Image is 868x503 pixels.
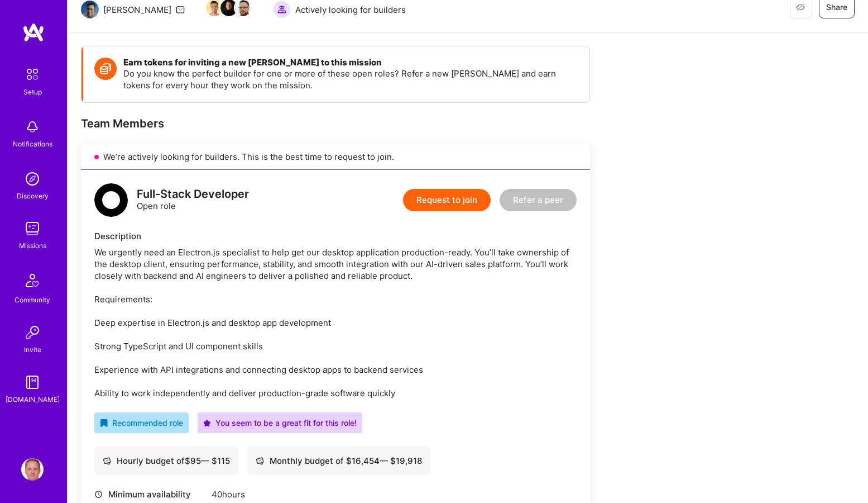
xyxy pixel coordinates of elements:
[24,344,41,355] div: Invite
[100,419,108,427] i: icon RecommendedBadge
[403,189,491,211] button: Request to join
[17,190,49,202] div: Discovery
[256,457,264,465] i: icon Cash
[103,457,111,465] i: icon Cash
[203,419,211,427] i: icon PurpleStar
[21,217,44,240] img: teamwork
[81,116,590,131] div: Team Members
[21,63,44,86] img: setup
[21,168,44,190] img: discovery
[21,458,44,481] img: User Avatar
[123,58,578,68] h4: Earn tokens for inviting a new [PERSON_NAME] to this mission
[123,68,578,91] p: Do you know the perfect builder for one or more of these open roles? Refer a new [PERSON_NAME] an...
[81,1,99,18] img: Team Architect
[100,417,183,429] div: Recommended role
[796,3,805,12] i: icon EyeClosed
[94,490,103,499] i: icon Clock
[94,58,117,80] img: Token icon
[94,183,128,217] img: logo
[21,371,44,393] img: guide book
[21,321,44,344] img: Invite
[295,4,406,16] span: Actively looking for builders
[13,138,52,150] div: Notifications
[94,488,206,500] div: Minimum availability
[103,4,171,16] div: [PERSON_NAME]
[22,22,45,42] img: logo
[94,246,577,399] div: We urgently need an Electron.js specialist to help get our desktop application production-ready. ...
[6,393,60,405] div: [DOMAIN_NAME]
[18,458,46,481] a: User Avatar
[137,188,249,200] div: Full-Stack Developer
[500,189,577,211] button: Refer a peer
[21,116,44,138] img: bell
[103,455,230,467] div: Hourly budget of $ 95 — $ 115
[176,5,185,14] i: icon Mail
[256,455,422,467] div: Monthly budget of $ 16,454 — $ 19,918
[81,144,590,170] div: We’re actively looking for builders. This is the best time to request to join.
[203,417,357,429] div: You seem to be a great fit for this role!
[19,267,46,294] img: Community
[826,2,847,13] span: Share
[15,294,50,306] div: Community
[212,488,362,500] div: 40 hours
[273,1,291,18] img: Actively looking for builders
[19,240,46,251] div: Missions
[23,86,42,98] div: Setup
[137,188,249,212] div: Open role
[94,230,577,242] div: Description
